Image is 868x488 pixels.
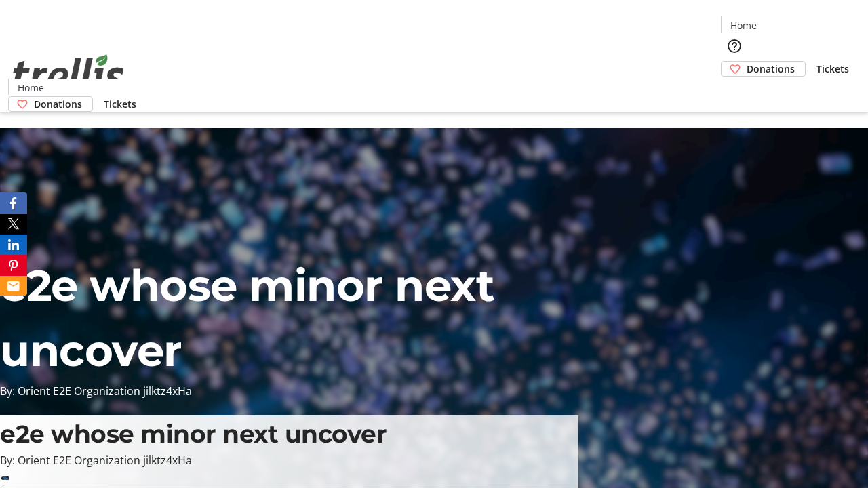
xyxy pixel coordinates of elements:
[8,96,93,112] a: Donations
[721,77,748,104] button: Cart
[18,81,44,95] span: Home
[721,61,806,77] a: Donations
[104,97,136,111] span: Tickets
[806,62,860,76] a: Tickets
[93,97,147,111] a: Tickets
[9,81,52,95] a: Home
[747,62,795,76] span: Donations
[8,39,129,107] img: Orient E2E Organization jilktz4xHa's Logo
[722,18,765,33] a: Home
[816,62,849,76] span: Tickets
[730,18,757,33] span: Home
[721,33,748,60] button: Help
[34,97,82,111] span: Donations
